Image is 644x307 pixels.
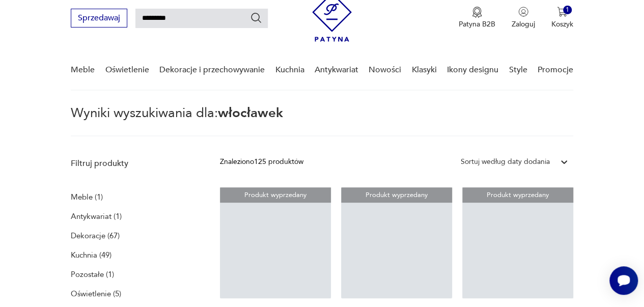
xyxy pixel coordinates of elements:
[250,12,262,24] button: Szukaj
[71,229,120,243] a: Dekoracje (67)
[563,6,572,14] div: 1
[447,50,498,90] a: Ikony designu
[472,7,482,18] img: Ikona medalu
[159,50,265,90] a: Dekoracje i przechowywanie
[369,50,401,90] a: Nowości
[105,50,149,90] a: Oświetlenie
[275,50,304,90] a: Kuchnia
[71,248,111,262] a: Kuchnia (49)
[509,50,527,90] a: Style
[71,50,95,90] a: Meble
[518,7,528,17] img: Ikonka użytkownika
[412,50,437,90] a: Klasyki
[71,287,121,301] a: Oświetlenie (5)
[218,104,283,122] span: włocławek
[71,190,103,204] a: Meble (1)
[459,7,495,29] a: Ikona medaluPatyna B2B
[220,156,303,168] div: Znaleziono 125 produktów
[71,9,127,27] button: Sprzedawaj
[459,7,495,29] button: Patyna B2B
[551,7,573,29] button: 1Koszyk
[512,7,535,29] button: Zaloguj
[461,156,550,168] div: Sortuj według daty dodania
[71,158,195,169] p: Filtruj produkty
[71,107,573,136] p: Wyniki wyszukiwania dla:
[315,50,358,90] a: Antykwariat
[71,267,114,282] a: Pozostałe (1)
[71,209,122,224] a: Antykwariat (1)
[551,19,573,29] p: Koszyk
[71,15,127,22] a: Sprzedawaj
[557,7,567,17] img: Ikona koszyka
[538,50,573,90] a: Promocje
[459,19,495,29] p: Patyna B2B
[512,19,535,29] p: Zaloguj
[609,266,638,295] iframe: Smartsupp widget button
